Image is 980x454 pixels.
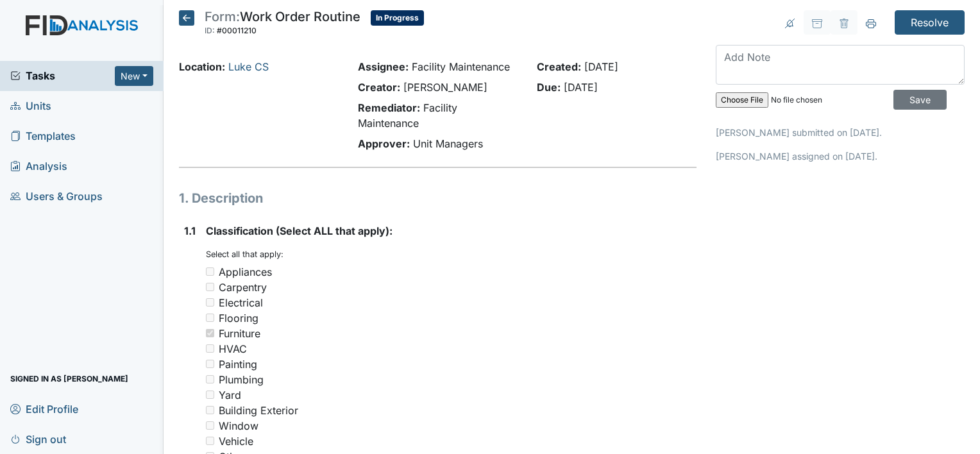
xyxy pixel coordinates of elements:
[412,60,510,73] span: Facility Maintenance
[10,156,67,176] span: Analysis
[206,224,393,237] span: Classification (Select ALL that apply):
[219,295,263,310] div: Electrical
[205,10,360,38] div: Work Order Routine
[206,421,214,430] input: Window
[219,403,298,418] div: Building Exterior
[219,357,257,372] div: Painting
[219,387,241,403] div: Yard
[217,26,257,35] span: #00011210
[205,26,215,35] span: ID:
[10,126,76,146] span: Templates
[358,81,400,94] strong: Creator:
[184,223,196,239] label: 1.1
[716,126,965,139] p: [PERSON_NAME] submitted on [DATE].
[371,10,424,26] span: In Progress
[358,101,420,114] strong: Remediator:
[893,90,947,110] input: Save
[564,81,598,94] span: [DATE]
[358,60,409,73] strong: Assignee:
[206,375,214,383] input: Plumbing
[115,66,153,86] button: New
[537,81,561,94] strong: Due:
[206,314,214,322] input: Flooring
[413,137,483,150] span: Unit Managers
[219,264,272,280] div: Appliances
[228,60,269,73] a: Luke CS
[219,280,267,295] div: Carpentry
[895,10,965,35] input: Resolve
[206,344,214,353] input: HVAC
[403,81,487,94] span: [PERSON_NAME]
[716,149,965,163] p: [PERSON_NAME] assigned on [DATE].
[206,391,214,399] input: Yard
[179,60,225,73] strong: Location:
[206,360,214,368] input: Painting
[206,249,283,259] small: Select all that apply:
[584,60,618,73] span: [DATE]
[10,399,78,419] span: Edit Profile
[219,326,260,341] div: Furniture
[10,369,128,389] span: Signed in as [PERSON_NAME]
[10,429,66,449] span: Sign out
[537,60,581,73] strong: Created:
[219,372,264,387] div: Plumbing
[206,437,214,445] input: Vehicle
[219,310,258,326] div: Flooring
[10,187,103,206] span: Users & Groups
[205,9,240,24] span: Form:
[219,433,253,449] div: Vehicle
[206,283,214,291] input: Carpentry
[206,329,214,337] input: Furniture
[10,96,51,116] span: Units
[10,68,115,83] a: Tasks
[179,189,697,208] h1: 1. Description
[219,418,258,433] div: Window
[206,406,214,414] input: Building Exterior
[219,341,247,357] div: HVAC
[358,137,410,150] strong: Approver:
[206,267,214,276] input: Appliances
[206,298,214,307] input: Electrical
